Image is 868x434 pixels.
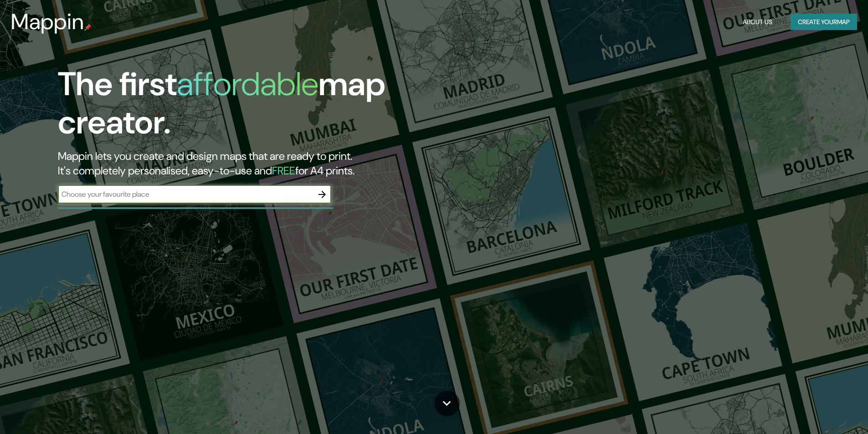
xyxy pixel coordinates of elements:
h1: The first map creator. [58,65,492,149]
img: mappin-pin [84,24,92,31]
h3: Mappin [11,9,84,35]
h5: FREE [272,163,295,178]
h2: Mappin lets you create and design maps that are ready to print. It's completely personalised, eas... [58,149,492,178]
input: Choose your favourite place [58,189,313,199]
h1: affordable [177,63,318,105]
button: About Us [739,14,776,31]
button: Create yourmap [791,14,857,31]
